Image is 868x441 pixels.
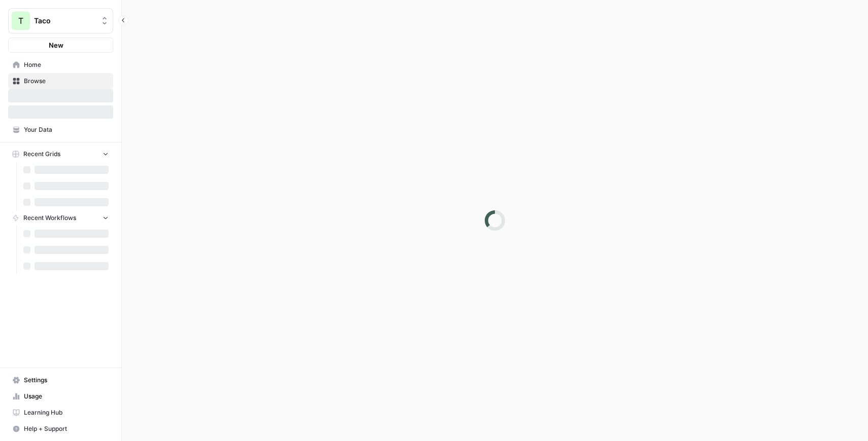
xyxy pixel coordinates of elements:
[8,372,113,388] a: Settings
[23,150,60,159] span: Recent Grids
[8,210,113,226] button: Recent Workflows
[8,73,113,89] a: Browse
[8,122,113,138] a: Your Data
[8,405,113,421] a: Learning Hub
[24,424,109,433] span: Help + Support
[8,388,113,405] a: Usage
[49,40,63,50] span: New
[34,16,95,26] span: Taco
[8,38,113,53] button: New
[23,213,76,223] span: Recent Workflows
[8,57,113,73] a: Home
[24,60,109,69] span: Home
[8,421,113,437] button: Help + Support
[8,8,113,33] button: Workspace: Taco
[24,376,109,385] span: Settings
[24,392,109,401] span: Usage
[24,77,109,86] span: Browse
[24,125,109,134] span: Your Data
[24,408,109,417] span: Learning Hub
[18,15,23,27] span: T
[8,146,113,162] button: Recent Grids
